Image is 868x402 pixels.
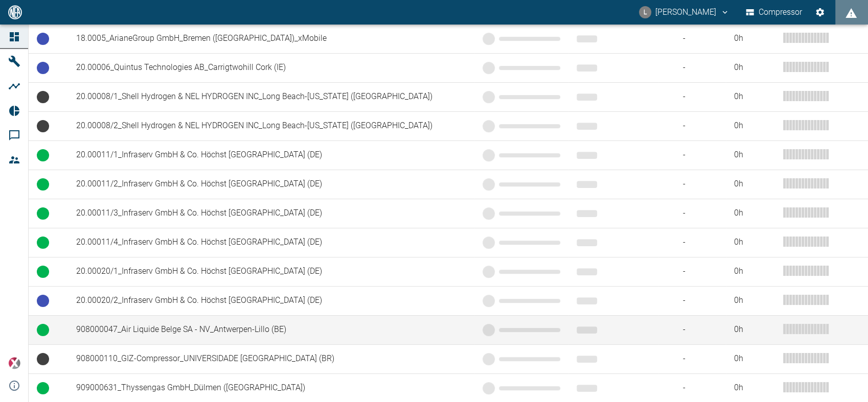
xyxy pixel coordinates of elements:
[68,170,474,199] td: 20.00011/2_Infraserv GmbH & Co. Höchst [GEOGRAPHIC_DATA] (DE)
[37,353,49,365] span: Keine Daten
[667,324,718,336] span: -
[667,178,718,190] span: -
[667,353,718,365] span: -
[68,257,474,286] td: 20.00020/1_Infraserv GmbH & Co. Höchst [GEOGRAPHIC_DATA] (DE)
[37,207,49,220] span: Betrieb
[734,120,775,132] div: 0 h
[811,3,829,21] button: Einstellungen
[68,228,474,257] td: 20.00011/4_Infraserv GmbH & Co. Höchst [GEOGRAPHIC_DATA] (DE)
[68,315,474,344] td: 908000047_Air Liquide Belge SA - NV_Antwerpen-Lillo (BE)
[734,91,775,103] div: 0 h
[37,237,49,249] span: Betrieb
[68,199,474,228] td: 20.00011/3_Infraserv GmbH & Co. Höchst [GEOGRAPHIC_DATA] (DE)
[667,295,718,306] span: -
[37,120,49,132] span: Keine Daten
[734,353,775,365] div: 0 h
[37,33,49,45] span: Betriebsbereit
[667,266,718,277] span: -
[37,324,49,336] span: Betrieb
[734,178,775,190] div: 0 h
[667,237,718,248] span: -
[734,149,775,161] div: 0 h
[68,53,474,82] td: 20.00006_Quintus Technologies AB_Carrigtwohill Cork (IE)
[734,324,775,336] div: 0 h
[637,3,731,21] button: luca.corigliano@neuman-esser.com
[639,6,651,18] div: L
[667,207,718,219] span: -
[37,266,49,278] span: Betrieb
[744,3,805,21] button: Compressor
[667,91,718,103] span: -
[37,149,49,161] span: Betrieb
[667,33,718,44] span: -
[68,286,474,315] td: 20.00020/2_Infraserv GmbH & Co. Höchst [GEOGRAPHIC_DATA] (DE)
[734,33,775,44] div: 0 h
[37,91,49,103] span: Keine Daten
[37,62,49,74] span: Betriebsbereit
[68,140,474,170] td: 20.00011/1_Infraserv GmbH & Co. Höchst [GEOGRAPHIC_DATA] (DE)
[8,357,20,369] img: Xplore Logo
[734,237,775,248] div: 0 h
[68,344,474,373] td: 908000110_GIZ-Compressor_UNIVERSIDADE [GEOGRAPHIC_DATA] (BR)
[734,207,775,219] div: 0 h
[667,382,718,394] span: -
[734,266,775,277] div: 0 h
[734,382,775,394] div: 0 h
[734,295,775,306] div: 0 h
[37,382,49,394] span: Betrieb
[68,82,474,111] td: 20.00008/1_Shell Hydrogen & NEL HYDROGEN INC_Long Beach-[US_STATE] ([GEOGRAPHIC_DATA])
[667,120,718,132] span: -
[667,62,718,74] span: -
[68,111,474,140] td: 20.00008/2_Shell Hydrogen & NEL HYDROGEN INC_Long Beach-[US_STATE] ([GEOGRAPHIC_DATA])
[667,149,718,161] span: -
[734,62,775,74] div: 0 h
[68,24,474,53] td: 18.0005_ArianeGroup GmbH_Bremen ([GEOGRAPHIC_DATA])_xMobile
[37,295,49,307] span: Betriebsbereit
[37,178,49,191] span: Betrieb
[7,5,23,19] img: logo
